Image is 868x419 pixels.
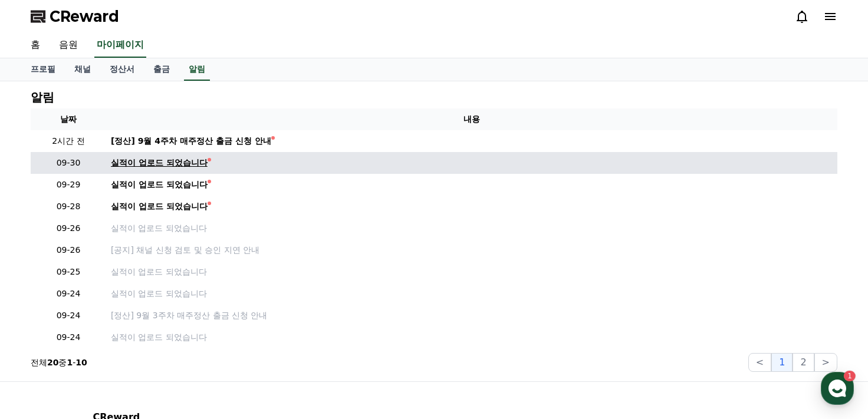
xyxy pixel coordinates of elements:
[111,309,833,322] a: [정산] 9월 3주차 매주정산 출금 신청 안내
[78,321,152,351] a: 1대화
[31,7,119,26] a: CReward
[152,321,226,351] a: 설정
[35,157,101,169] p: 09-30
[111,244,833,256] a: [공지] 채널 신청 검토 및 승인 지연 안내
[31,108,106,130] th: 날짜
[120,321,124,330] span: 1
[37,339,44,348] span: 홈
[35,309,101,322] p: 09-24
[111,179,833,191] a: 실적이 업로드 되었습니다
[184,58,210,81] a: 알림
[75,358,87,367] strong: 10
[111,200,208,213] div: 실적이 업로드 되었습니다
[106,108,837,130] th: 내용
[111,135,833,147] a: [정산] 9월 4주차 매주정산 출금 신청 안내
[65,58,100,81] a: 채널
[111,222,833,235] a: 실적이 업로드 되었습니다
[4,321,78,351] a: 홈
[35,179,101,191] p: 09-29
[50,7,119,26] span: CReward
[50,33,87,58] a: 음원
[21,58,65,81] a: 프로필
[144,58,179,81] a: 출금
[111,331,833,344] a: 실적이 업로드 되었습니다
[94,33,146,58] a: 마이페이지
[814,353,837,372] button: >
[35,222,101,235] p: 09-26
[67,358,73,367] strong: 1
[35,266,101,278] p: 09-25
[111,135,271,147] div: [정산] 9월 4주차 매주정산 출금 신청 안내
[21,33,50,58] a: 홈
[31,357,87,368] p: 전체 중 -
[111,157,833,169] a: 실적이 업로드 되었습니다
[111,266,833,278] a: 실적이 업로드 되었습니다
[793,353,814,372] button: 2
[111,179,208,191] div: 실적이 업로드 되었습니다
[35,244,101,256] p: 09-26
[771,353,793,372] button: 1
[748,353,771,372] button: <
[35,200,101,213] p: 09-28
[100,58,144,81] a: 정산서
[182,339,196,348] span: 설정
[111,288,833,300] a: 실적이 업로드 되었습니다
[111,200,833,213] a: 실적이 업로드 되었습니다
[111,157,208,169] div: 실적이 업로드 되었습니다
[35,331,101,344] p: 09-24
[35,288,101,300] p: 09-24
[108,339,122,349] span: 대화
[47,358,58,367] strong: 20
[35,135,101,147] p: 2시간 전
[31,91,54,104] h4: 알림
